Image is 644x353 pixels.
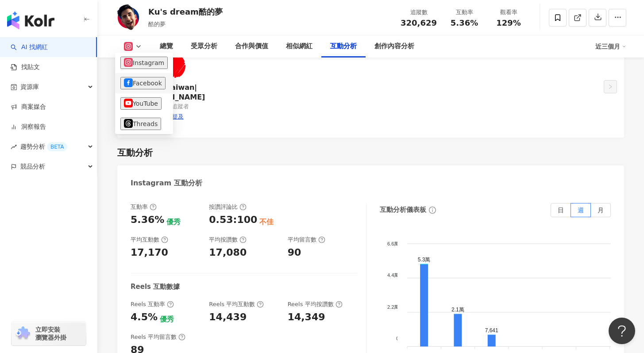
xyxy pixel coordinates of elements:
[11,43,48,52] a: searchAI 找網紅
[387,272,399,278] tspan: 4.4萬
[401,18,437,27] span: 320,629
[131,282,180,292] div: Reels 互動數據
[131,213,164,227] div: 5.36%
[14,326,31,341] img: chrome extension
[20,77,39,97] span: 資源庫
[604,80,617,93] button: right
[380,205,426,215] div: 互動分析儀表板
[166,217,181,227] div: 優秀
[492,8,525,17] div: 觀看率
[131,300,174,308] div: Reels 互動率
[11,103,46,111] a: 商案媒合
[35,326,66,341] span: 立即安裝 瀏覽器外掛
[7,12,54,29] img: logo
[578,207,584,214] span: 週
[209,236,247,244] div: 平均按讚數
[235,41,268,52] div: 合作與價值
[20,157,45,176] span: 競品分析
[209,203,247,211] div: 按讚評論比
[47,142,67,151] div: BETA
[396,336,399,341] tspan: 0
[288,236,325,244] div: 平均留言數
[209,213,257,227] div: 0.53:100
[598,207,604,214] span: 月
[447,8,481,17] div: 互動率
[160,41,173,52] div: 總覽
[117,146,153,159] div: 互動分析
[131,236,168,244] div: 平均互動數
[148,6,223,17] div: Ku's dream酷的夢
[288,311,325,324] div: 14,349
[131,333,185,341] div: Reels 平均留言數
[209,246,247,260] div: 17,080
[387,304,399,310] tspan: 2.2萬
[595,39,626,54] div: 近三個月
[558,207,564,214] span: 日
[131,246,168,260] div: 17,170
[401,8,437,17] div: 追蹤數
[20,137,67,157] span: 趨勢分析
[288,246,301,260] div: 90
[12,322,86,345] a: chrome extension立即安裝 瀏覽器外掛
[191,41,217,52] div: 受眾分析
[11,123,46,131] a: 洞察報告
[11,144,17,150] span: rise
[387,241,399,246] tspan: 6.6萬
[209,311,247,324] div: 14,439
[288,300,343,308] div: Reels 平均按讚數
[330,41,357,52] div: 互動分析
[120,97,162,110] button: YouTube
[451,19,478,27] span: 5.36%
[131,311,158,324] div: 4.5%
[609,318,635,344] iframe: Help Scout Beacon - Open
[11,63,40,72] a: 找貼文
[160,315,174,324] div: 優秀
[286,41,312,52] div: 相似網紅
[115,4,142,31] img: KOL Avatar
[120,57,168,69] button: Instagram
[209,300,264,308] div: Reels 平均互動數
[148,21,166,27] span: 酷的夢
[374,41,414,52] div: 創作內容分析
[496,19,521,27] span: 129%
[131,178,202,188] div: Instagram 互動分析
[259,217,274,227] div: 不佳
[428,205,437,215] span: info-circle
[120,77,166,89] button: Facebook
[131,203,157,211] div: 互動率
[120,118,161,130] button: Threads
